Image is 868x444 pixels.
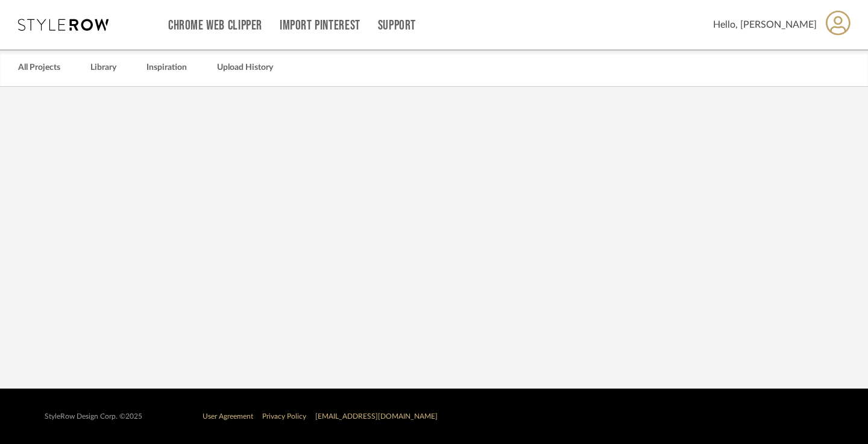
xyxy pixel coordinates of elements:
[45,412,142,421] div: StyleRow Design Corp. ©2025
[262,413,306,420] a: Privacy Policy
[90,60,116,76] a: Library
[168,20,262,31] a: Chrome Web Clipper
[203,413,253,420] a: User Agreement
[217,60,273,76] a: Upload History
[378,20,416,31] a: Support
[18,60,60,76] a: All Projects
[315,413,438,420] a: [EMAIL_ADDRESS][DOMAIN_NAME]
[713,17,817,32] span: Hello, [PERSON_NAME]
[280,20,360,31] a: Import Pinterest
[146,60,187,76] a: Inspiration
